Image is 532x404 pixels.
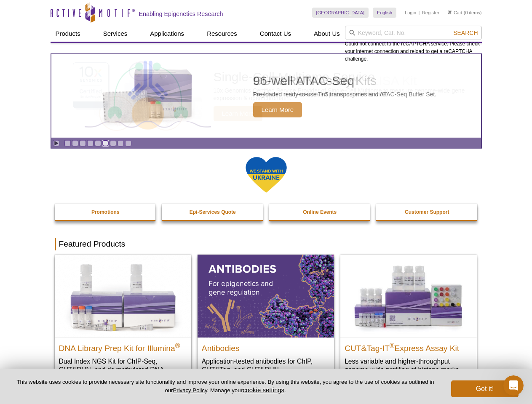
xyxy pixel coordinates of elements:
a: Online Events [269,204,371,220]
a: Products [51,26,86,42]
a: Services [98,26,133,42]
span: Search [453,29,478,36]
img: CUT&Tag-IT® Express Assay Kit [340,255,477,337]
div: Could not connect to the reCAPTCHA service. Please check your internet connection and reload to g... [345,26,482,63]
a: Privacy Policy [173,387,207,393]
strong: Epi-Services Quote [190,209,236,215]
a: Contact Us [255,26,296,42]
a: About Us [309,26,345,42]
a: Go to slide 4 [87,140,94,146]
img: Your Cart [448,10,452,14]
p: This website uses cookies to provide necessary site functionality and improve your online experie... [13,378,437,394]
img: We Stand With Ukraine [245,156,287,194]
h2: CUT&Tag-IT Express Assay Kit [345,340,473,353]
a: Epi-Services Quote [162,204,264,220]
a: Register [422,10,439,16]
a: Resources [202,26,242,42]
li: (0 items) [448,8,482,18]
p: Application-tested antibodies for ChIP, CUT&Tag, and CUT&RUN. [202,357,330,374]
img: DNA Library Prep Kit for Illumina [55,255,191,337]
a: Go to slide 6 [102,140,109,146]
a: Customer Support [376,204,478,220]
a: Go to slide 8 [118,140,124,146]
a: Promotions [55,204,157,220]
button: Search [451,29,480,37]
img: All Antibodies [198,255,334,337]
a: Go to slide 5 [95,140,101,146]
strong: Promotions [91,209,120,215]
a: Go to slide 7 [110,140,116,146]
li: | [419,8,420,18]
a: Go to slide 3 [80,140,86,146]
sup: ® [175,342,180,349]
strong: Online Events [303,209,337,215]
a: All Antibodies Antibodies Application-tested antibodies for ChIP, CUT&Tag, and CUT&RUN. [198,255,334,382]
a: Login [405,10,416,16]
button: cookie settings [243,386,284,393]
a: Go to slide 2 [72,140,78,146]
p: Less variable and higher-throughput genome-wide profiling of histone marks​. [345,357,473,374]
a: English [373,8,396,18]
a: Toggle autoplay [53,140,59,146]
sup: ® [390,342,395,349]
strong: Customer Support [405,209,449,215]
h2: Featured Products [55,238,478,250]
a: Go to slide 1 [64,140,71,146]
a: Go to slide 9 [125,140,131,146]
iframe: Intercom live chat [503,375,524,396]
a: CUT&Tag-IT® Express Assay Kit CUT&Tag-IT®Express Assay Kit Less variable and higher-throughput ge... [340,255,477,382]
h2: Antibodies [202,340,330,353]
a: Applications [145,26,189,42]
h2: DNA Library Prep Kit for Illumina [59,340,187,353]
a: [GEOGRAPHIC_DATA] [312,8,369,18]
a: Cart [448,10,462,16]
h2: Enabling Epigenetics Research [139,10,223,18]
a: DNA Library Prep Kit for Illumina DNA Library Prep Kit for Illumina® Dual Index NGS Kit for ChIP-... [55,255,191,391]
input: Keyword, Cat. No. [345,26,482,40]
p: Dual Index NGS Kit for ChIP-Seq, CUT&RUN, and ds methylated DNA assays. [59,357,187,383]
button: Got it! [451,380,519,397]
